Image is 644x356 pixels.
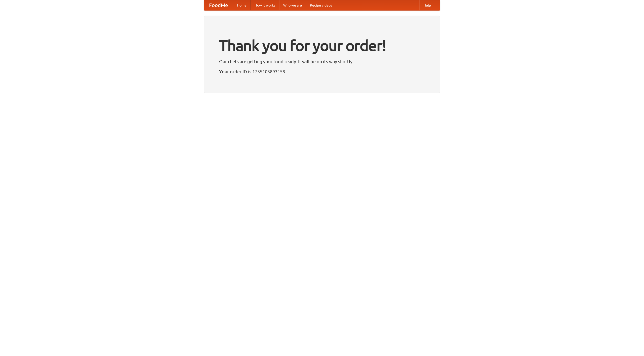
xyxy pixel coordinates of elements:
a: Home [233,0,251,10]
a: Recipe videos [306,0,336,10]
a: Who we are [279,0,306,10]
a: How it works [251,0,279,10]
a: Help [419,0,435,10]
a: FoodMe [204,0,233,10]
p: Your order ID is 1755103893158. [219,68,425,75]
p: Our chefs are getting your food ready. It will be on its way shortly. [219,58,425,65]
h1: Thank you for your order! [219,33,425,58]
